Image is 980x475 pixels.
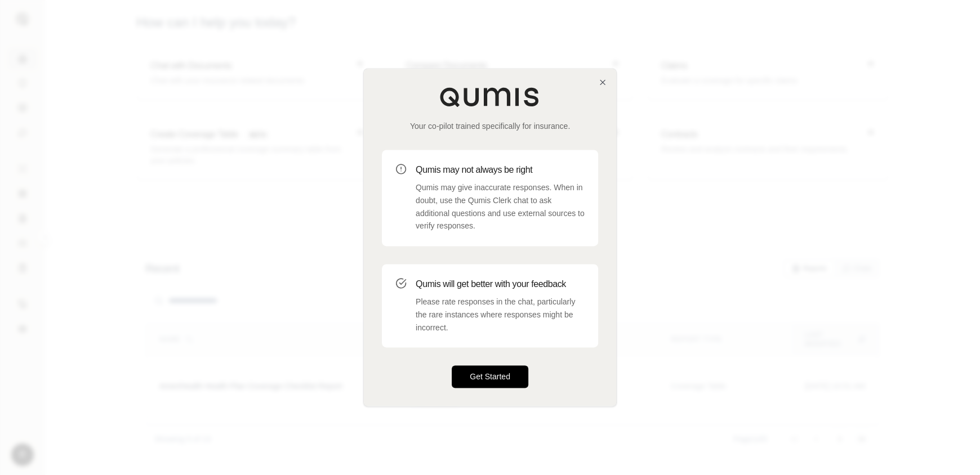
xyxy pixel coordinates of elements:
p: Please rate responses in the chat, particularly the rare instances where responses might be incor... [416,295,585,334]
p: Qumis may give inaccurate responses. When in doubt, use the Qumis Clerk chat to ask additional qu... [416,181,585,232]
h3: Qumis will get better with your feedback [416,277,585,291]
p: Your co-pilot trained specifically for insurance. [382,120,598,132]
button: Get Started [452,366,528,388]
img: Qumis Logo [439,87,541,107]
h3: Qumis may not always be right [416,163,585,177]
